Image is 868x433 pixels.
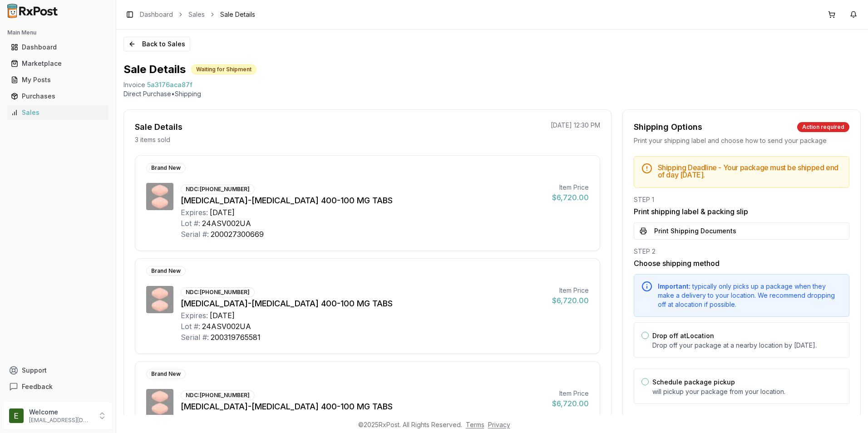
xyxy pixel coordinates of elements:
div: My Posts [11,75,105,84]
nav: breadcrumb [140,10,255,19]
button: Dashboard [4,40,112,54]
button: Back to Sales [123,37,190,51]
div: NDC: [PHONE_NUMBER] [181,287,255,297]
div: Action required [797,122,849,132]
span: Feedback [22,382,53,391]
p: will pickup your package from your location. [652,387,842,396]
a: Dashboard [140,10,173,19]
span: Important: [658,282,690,290]
div: [DATE] [210,207,235,218]
a: Sales [7,104,108,121]
div: Waiting for Shipment [191,64,256,74]
div: Sale Details [135,121,182,133]
label: Drop off at Location [652,332,714,340]
img: RxPost Logo [4,4,62,18]
img: Sofosbuvir-Velpatasvir 400-100 MG TABS [146,183,173,210]
a: Dashboard [7,39,108,55]
div: $6,720.00 [552,398,589,409]
h3: Print shipping label & packing slip [634,206,849,217]
button: Support [4,362,112,379]
p: 3 items sold [135,135,170,144]
p: Welcome [29,408,92,417]
div: Print your shipping label and choose how to send your package [634,136,849,145]
p: Direct Purchase • Shipping [123,89,861,98]
a: Purchases [7,88,108,104]
div: [MEDICAL_DATA]-[MEDICAL_DATA] 400-100 MG TABS [181,194,545,207]
button: Sales [4,105,112,120]
div: NDC: [PHONE_NUMBER] [181,390,255,400]
div: Serial #: [181,229,209,240]
span: Sale Details [220,10,255,19]
a: Terms [466,421,484,428]
span: 5a3176aca87f [147,80,192,89]
div: Expires: [181,207,208,218]
div: STEP 1 [634,195,849,204]
div: 200319765581 [211,332,261,343]
button: Purchases [4,89,112,103]
button: Marketplace [4,56,112,71]
div: Brand New [146,369,186,379]
div: 24ASV002UA [202,321,251,332]
div: Shipping Options [634,121,702,133]
h2: Main Menu [7,29,108,36]
a: Sales [188,10,205,19]
img: Sofosbuvir-Velpatasvir 400-100 MG TABS [146,389,173,416]
div: Item Price [552,389,589,398]
div: Invoice [123,80,145,89]
div: Expires: [181,310,208,321]
div: Brand New [146,163,186,173]
div: 24ASV002UA [202,218,251,229]
button: Feedback [4,379,112,395]
div: Lot #: [181,218,200,229]
div: Sales [11,108,105,117]
div: [MEDICAL_DATA]-[MEDICAL_DATA] 400-100 MG TABS [181,400,545,413]
h1: Sale Details [123,62,186,77]
div: Brand New [146,266,186,276]
p: Drop off your package at a nearby location by [DATE] . [652,341,842,350]
h5: Shipping Deadline - Your package must be shipped end of day [DATE] . [658,164,842,178]
label: Schedule package pickup [652,378,735,386]
div: NDC: [PHONE_NUMBER] [181,184,255,194]
img: User avatar [9,408,24,423]
p: [EMAIL_ADDRESS][DOMAIN_NAME] [29,417,92,424]
div: Item Price [552,183,589,192]
img: Sofosbuvir-Velpatasvir 400-100 MG TABS [146,286,173,313]
div: 200027300669 [211,229,264,240]
h3: Choose shipping method [634,258,849,269]
div: [MEDICAL_DATA]-[MEDICAL_DATA] 400-100 MG TABS [181,297,545,310]
p: [DATE] 12:30 PM [551,121,600,130]
button: Print Shipping Documents [634,222,849,240]
a: Marketplace [7,55,108,72]
div: Lot #: [181,321,200,332]
div: [DATE] [210,413,235,424]
div: Item Price [552,286,589,295]
div: [DATE] [210,310,235,321]
div: STEP 2 [634,247,849,256]
div: Serial #: [181,332,209,343]
div: Expires: [181,413,208,424]
div: $6,720.00 [552,192,589,203]
a: Privacy [488,421,510,428]
a: My Posts [7,72,108,88]
div: Purchases [11,92,105,101]
div: Dashboard [11,43,105,52]
button: My Posts [4,73,112,87]
div: Marketplace [11,59,105,68]
div: typically only picks up a package when they make a delivery to your location. We recommend droppi... [658,282,842,309]
div: $6,720.00 [552,295,589,306]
